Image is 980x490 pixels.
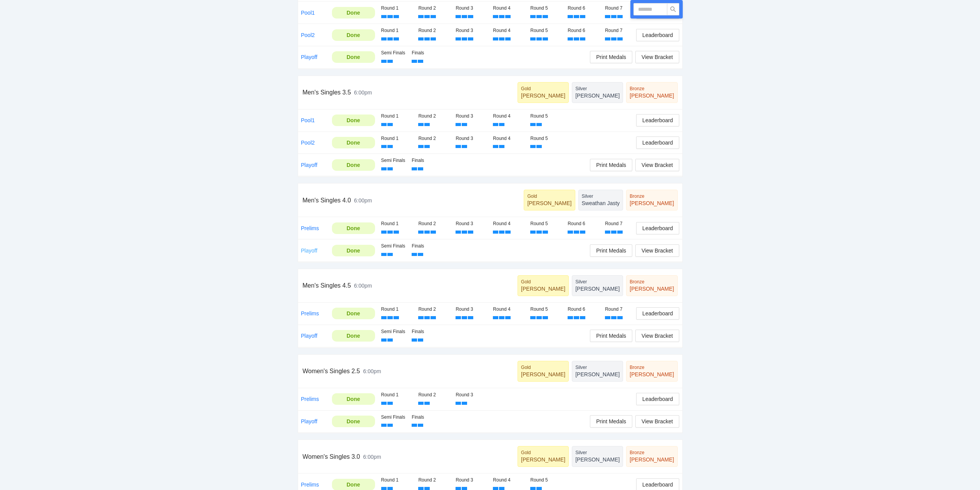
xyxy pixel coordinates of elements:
div: Gold [521,364,565,370]
div: [PERSON_NAME] [575,285,620,293]
div: Round 4 [493,306,524,313]
div: Round 1 [381,5,412,12]
div: Round 1 [381,391,412,399]
button: Leaderboard [636,307,679,320]
button: Leaderboard [636,222,679,234]
button: Leaderboard [636,136,679,149]
span: Leaderboard [642,309,673,318]
a: Playoff [301,54,318,60]
span: Leaderboard [642,224,673,232]
div: Done [338,332,369,340]
span: View Bracket [642,161,673,169]
div: [PERSON_NAME] [575,370,620,378]
div: Done [338,417,369,426]
div: Done [338,8,369,17]
div: Round 4 [493,477,524,484]
div: Semi Finals [381,414,406,421]
div: Done [338,31,369,39]
div: [PERSON_NAME] [521,370,565,378]
div: [PERSON_NAME] [630,199,674,207]
span: Men's Singles 3.5 [303,89,351,96]
div: Round 2 [418,391,449,399]
div: Round 2 [418,306,449,313]
div: Round 4 [493,113,524,120]
div: Done [338,53,369,61]
div: Silver [582,193,620,199]
div: Round 5 [530,220,561,227]
div: Round 5 [530,306,561,313]
div: Finals [412,242,436,250]
div: Round 4 [493,27,524,34]
div: Done [338,116,369,125]
a: Prelims [301,396,319,402]
a: Pool1 [301,10,315,16]
div: Round 1 [381,220,412,227]
div: Silver [575,86,620,92]
span: Women's Singles 3.0 [303,453,360,460]
a: Playoff [301,248,318,254]
div: Round 7 [605,27,636,34]
a: Pool2 [301,32,315,38]
span: Leaderboard [642,480,673,489]
div: Round 3 [456,391,487,399]
span: View Bracket [642,417,673,426]
div: Done [338,395,369,403]
div: Semi Finals [381,242,406,250]
a: Pool1 [301,117,315,123]
div: Round 3 [456,477,487,484]
div: Round 5 [530,5,561,12]
div: Round 1 [381,135,412,142]
div: Finals [412,49,436,57]
div: [PERSON_NAME] [575,456,620,463]
button: Leaderboard [636,114,679,126]
div: Round 3 [456,135,487,142]
button: View Bracket [635,244,679,257]
button: Leaderboard [636,393,679,405]
div: Gold [521,86,565,92]
div: Semi Finals [381,328,406,335]
button: View Bracket [635,51,679,63]
div: Semi Finals [381,49,406,57]
div: Finals [412,414,436,421]
div: Bronze [630,193,674,199]
div: [PERSON_NAME] [521,92,565,99]
div: Round 5 [530,135,561,142]
a: Pool2 [301,140,315,146]
div: Done [338,224,369,232]
div: Bronze [630,279,674,285]
span: Print Medals [596,246,626,255]
div: [PERSON_NAME] [521,285,565,293]
div: Round 3 [456,5,487,12]
div: Round 1 [381,27,412,34]
div: Done [338,246,369,255]
span: View Bracket [642,246,673,255]
a: Prelims [301,482,319,488]
div: Round 7 [605,5,636,12]
div: Round 1 [381,477,412,484]
a: Prelims [301,310,319,317]
div: Round 6 [568,220,599,227]
div: Round 3 [456,27,487,34]
div: Round 3 [456,113,487,120]
div: Silver [575,450,620,456]
div: [PERSON_NAME] [575,92,620,99]
span: View Bracket [642,332,673,340]
div: Round 3 [456,306,487,313]
button: View Bracket [635,159,679,171]
div: Round 4 [493,135,524,142]
a: Prelims [301,225,319,231]
div: Silver [575,279,620,285]
div: Round 6 [568,306,599,313]
span: Leaderboard [642,31,673,39]
div: Round 2 [418,477,449,484]
div: Sweathan Jasty [582,199,620,207]
div: Round 5 [530,113,561,120]
div: Done [338,161,369,169]
div: Finals [412,328,436,335]
span: Men's Singles 4.5 [303,282,351,289]
span: Leaderboard [642,395,673,403]
div: Round 4 [493,220,524,227]
div: [PERSON_NAME] [630,92,674,99]
div: Gold [521,450,565,456]
span: Print Medals [596,332,626,340]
